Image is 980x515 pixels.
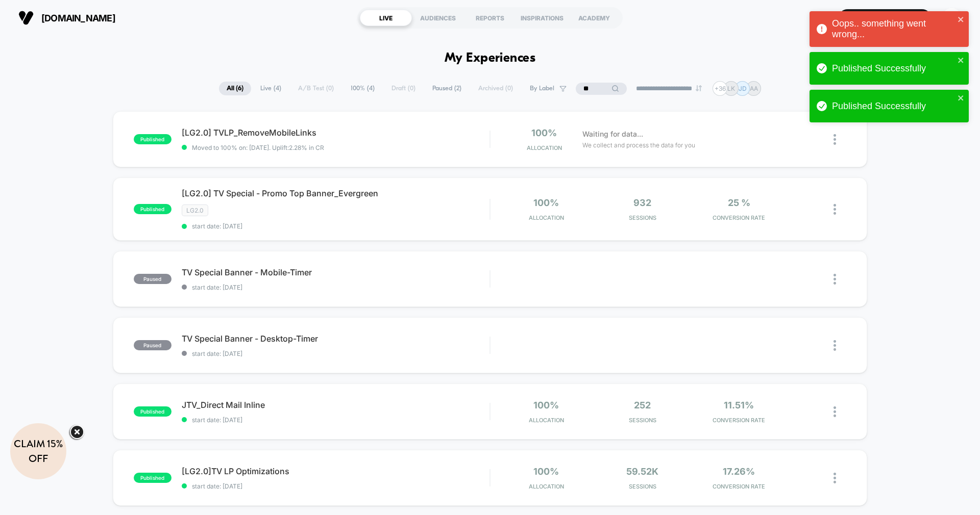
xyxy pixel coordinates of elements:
span: 100% [533,466,559,477]
div: + 36 [713,81,727,96]
div: RS [942,8,962,28]
span: All ( 6 ) [219,82,251,95]
img: close [834,406,836,417]
span: LG2.0 [182,204,208,216]
button: close [958,56,965,66]
span: CONVERSION RATE [693,483,785,490]
span: CONVERSION RATE [693,214,785,221]
div: Oops.. something went wrong... [832,18,954,40]
button: RS [939,8,965,29]
span: CONVERSION RATE [693,417,785,424]
iframe: Modal Overlay Box Frame [10,423,92,505]
button: close [958,94,965,104]
img: close [834,204,836,215]
span: paused [134,340,171,350]
span: start date: [DATE] [182,222,489,230]
span: 100% [531,127,557,138]
span: 100% ( 4 ) [343,82,382,95]
span: paused [134,274,171,284]
span: Allocation [529,483,564,490]
span: By Label [530,85,554,92]
span: 932 [633,197,651,208]
span: 100% [533,197,559,208]
span: Live ( 4 ) [253,82,289,95]
span: TV Special Banner - Desktop-Timer [182,333,489,344]
span: Paused ( 2 ) [425,82,469,95]
div: Published Successfully [832,63,954,74]
span: published [134,473,171,483]
p: AA [750,85,758,92]
span: Sessions [597,483,689,490]
span: 100% [533,400,559,410]
span: [LG2.0] TVLP_RemoveMobileLinks [182,127,489,138]
span: TV Special Banner - Mobile-Timer [182,267,489,277]
h1: My Experiences [445,51,536,66]
span: [DOMAIN_NAME] [41,13,115,23]
span: We collect and process the data for you [582,140,695,150]
img: Visually logo [18,10,34,25]
span: 25 % [728,197,750,208]
span: start date: [DATE] [182,284,489,291]
span: start date: [DATE] [182,350,489,357]
span: published [134,134,171,144]
span: published [134,406,171,417]
span: Allocation [529,417,564,424]
div: Close Modal [67,423,86,442]
span: Allocation [529,214,564,221]
p: LK [727,85,735,92]
div: INSPIRATIONS [516,10,568,26]
span: 17.26% [723,466,755,477]
button: [DOMAIN_NAME] [15,10,118,26]
span: Waiting for data... [582,128,643,140]
span: start date: [DATE] [182,482,489,490]
span: 59.52k [626,466,658,477]
button: close [958,15,965,25]
span: published [134,204,171,214]
span: 11.51% [724,400,754,410]
span: [LG2.0] TV Special - Promo Top Banner_Evergreen [182,188,489,198]
span: start date: [DATE] [182,416,489,424]
img: close [834,274,836,285]
img: close [834,134,836,145]
div: Modal Overlay Box [10,423,92,505]
img: end [696,85,702,91]
img: close [834,340,836,351]
p: JD [739,85,747,92]
div: AUDIENCES [412,10,464,26]
span: Sessions [597,417,689,424]
div: Published Successfully [832,101,954,112]
span: Allocation [527,144,562,151]
div: LIVE [360,10,412,26]
span: JTV_Direct Mail Inline [182,400,489,410]
span: Sessions [597,214,689,221]
img: close [834,473,836,483]
span: 252 [634,400,651,410]
div: REPORTS [464,10,516,26]
span: Moved to 100% on: [DATE] . Uplift: 2.28% in CR [192,144,324,151]
div: ACADEMY [568,10,620,26]
span: [LG2.0]TV LP Optimizations [182,466,489,476]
